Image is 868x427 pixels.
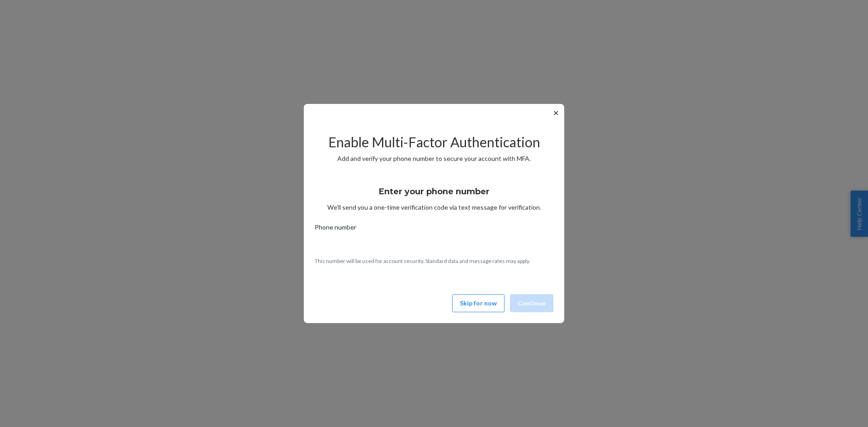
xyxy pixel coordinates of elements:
[315,257,553,265] p: This number will be used for account security. Standard data and message rates may apply.
[315,135,553,150] h2: Enable Multi-Factor Authentication
[510,294,553,312] button: Continue
[452,294,505,312] button: Skip for now
[315,223,356,235] span: Phone number
[379,186,490,197] h3: Enter your phone number
[315,154,553,163] p: Add and verify your phone number to secure your account with MFA.
[315,178,553,212] div: We’ll send you a one-time verification code via text message for verification.
[551,108,561,118] button: ✕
